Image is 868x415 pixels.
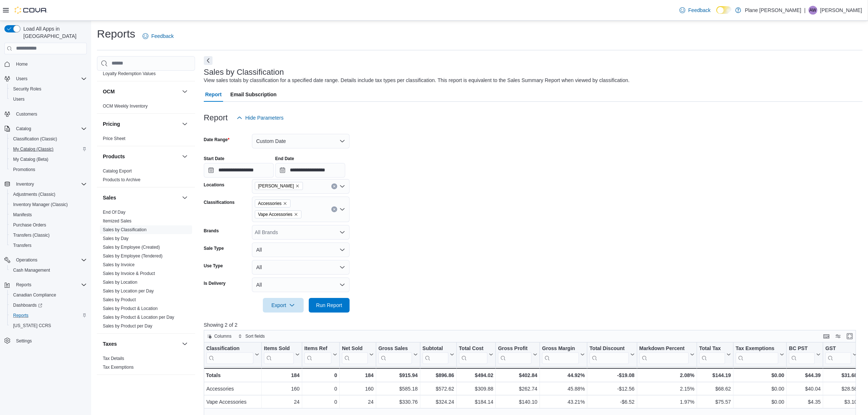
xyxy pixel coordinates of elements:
[204,228,219,234] label: Brands
[342,371,374,380] div: 184
[10,311,31,320] a: Reports
[10,200,71,209] a: Inventory Manager (Classic)
[7,321,90,331] button: [US_STATE] CCRS
[13,292,56,298] span: Canadian Compliance
[13,124,34,133] button: Catalog
[13,280,87,289] span: Reports
[10,85,87,93] span: Security Roles
[103,314,174,320] span: Sales by Product & Location per Day
[378,345,418,364] button: Gross Sales
[16,126,31,132] span: Catalog
[498,345,532,352] div: Gross Profit
[103,218,132,224] a: Itemized Sales
[103,288,154,294] a: Sales by Location per Day
[13,243,31,248] span: Transfers
[103,245,160,250] a: Sales by Employee (Created)
[103,271,155,276] a: Sales by Invoice & Product
[97,354,195,375] div: Taxes
[342,384,374,393] div: 160
[736,345,778,364] div: Tax Exemptions
[10,231,87,240] span: Transfers (Classic)
[10,221,49,229] a: Purchase Orders
[13,212,32,218] span: Manifests
[1,255,90,265] button: Operations
[342,345,374,364] button: Net Sold
[423,345,448,352] div: Subtotal
[13,323,51,329] span: [US_STATE] CCRS
[13,256,40,264] button: Operations
[103,153,125,160] h3: Products
[13,256,87,264] span: Operations
[103,262,135,268] span: Sales by Invoice
[295,184,300,188] button: Remove Duncan from selection in this group
[7,134,90,144] button: Classification (Classic)
[103,356,124,361] span: Tax Details
[10,145,87,154] span: My Catalog (Classic)
[639,384,694,393] div: 2.15%
[699,345,725,352] div: Total Tax
[103,253,163,259] a: Sales by Employee (Tendered)
[10,155,51,164] a: My Catalog (Beta)
[10,95,87,104] span: Users
[7,189,90,199] button: Adjustments (Classic)
[206,384,259,393] div: Accessories
[103,218,132,224] span: Itemized Sales
[378,371,418,380] div: $915.94
[97,27,135,41] h1: Reports
[180,87,189,96] button: OCM
[13,136,57,142] span: Classification (Classic)
[204,245,224,251] label: Sale Type
[103,236,129,241] span: Sales by Day
[716,14,717,14] span: Dark Mode
[304,371,337,380] div: 0
[4,56,87,365] nav: Complex example
[639,371,694,380] div: 2.08%
[16,181,34,187] span: Inventory
[10,221,87,229] span: Purchase Orders
[825,345,851,364] div: GST
[16,338,32,344] span: Settings
[378,345,412,364] div: Gross Sales
[103,136,125,141] a: Price Sheet
[255,182,303,190] span: Duncan
[1,74,90,84] button: Users
[820,6,862,15] p: [PERSON_NAME]
[10,321,54,330] a: [US_STATE] CCRS
[834,332,842,341] button: Display options
[13,280,34,289] button: Reports
[252,278,350,292] button: All
[789,371,821,380] div: $44.39
[97,208,195,333] div: Sales
[589,345,628,364] div: Total Discount
[103,297,136,302] a: Sales by Product
[10,165,87,174] span: Promotions
[151,32,174,40] span: Feedback
[264,371,300,380] div: 184
[10,210,87,219] span: Manifests
[304,345,331,364] div: Items Ref
[103,306,158,311] span: Sales by Product & Location
[15,7,47,14] img: Cova
[103,227,147,232] a: Sales by Classification
[677,3,713,18] a: Feedback
[423,384,454,393] div: $572.62
[542,371,585,380] div: 44.92%
[103,177,140,182] a: Products to Archive
[10,301,45,310] a: Dashboards
[214,333,231,339] span: Columns
[103,280,137,285] a: Sales by Location
[103,340,117,348] h3: Taxes
[103,288,154,294] span: Sales by Location per Day
[542,345,579,364] div: Gross Margin
[275,163,345,178] input: Press the down key to open a popover containing a calendar.
[13,337,35,345] a: Settings
[736,345,778,352] div: Tax Exemptions
[699,371,731,380] div: $144.19
[498,345,532,364] div: Gross Profit
[1,124,90,134] button: Catalog
[1,335,90,346] button: Settings
[589,345,628,352] div: Total Discount
[103,168,132,174] a: Catalog Export
[13,124,87,133] span: Catalog
[459,384,493,393] div: $309.88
